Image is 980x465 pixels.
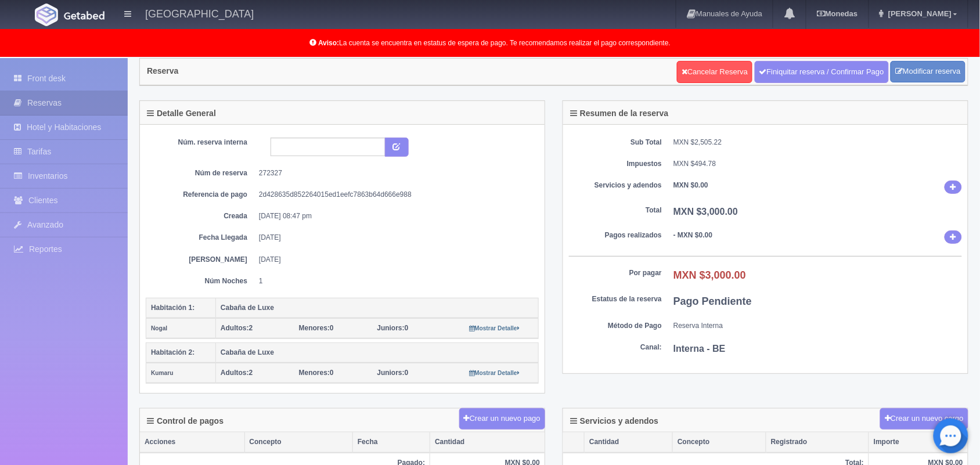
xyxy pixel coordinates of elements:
img: Getabed [64,11,105,20]
span: 0 [377,369,409,377]
small: Nogal [151,325,167,331]
dt: Pagos realizados [569,230,662,240]
dt: Método de Pago [569,321,662,331]
dd: [DATE] [259,255,530,265]
b: MXN $3,000.00 [673,207,738,217]
b: Aviso: [318,39,339,47]
h4: Servicios y adendos [570,417,658,426]
a: Mostrar Detalle [469,369,520,377]
dt: Canal: [569,343,662,352]
dt: Sub Total [569,138,662,147]
span: 0 [299,324,334,332]
button: Crear un nuevo pago [459,408,545,430]
b: Pago Pendiente [673,295,752,307]
img: Getabed [35,3,58,26]
dd: MXN $494.78 [673,159,962,169]
dt: Por pagar [569,268,662,278]
th: Cantidad [430,432,545,452]
b: MXN $0.00 [673,181,708,189]
dt: Núm de reserva [154,168,247,178]
dt: Servicios y adendos [569,181,662,190]
strong: Menores: [299,324,330,332]
th: Concepto [244,432,352,452]
dt: Total [569,206,662,215]
strong: Juniors: [377,324,405,332]
dt: Referencia de pago [154,190,247,200]
strong: Adultos: [221,324,249,332]
dd: 272327 [259,168,530,178]
dd: Reserva Interna [673,321,962,331]
b: Interna - BE [673,344,726,354]
small: Mostrar Detalle [469,370,520,376]
dt: Creada [154,211,247,221]
button: Crear un nuevo cargo [880,408,968,430]
a: Modificar reserva [891,61,965,82]
b: - MXN $0.00 [673,231,712,239]
dd: [DATE] 08:47 pm [259,211,530,221]
dt: Estatus de la reserva [569,294,662,304]
th: Concepto [673,432,766,452]
strong: Adultos: [221,369,249,377]
th: Importe [869,432,968,452]
b: Habitación 2: [151,348,194,356]
h4: Reserva [147,67,179,75]
b: Habitación 1: [151,304,194,312]
a: Cancelar Reserva [677,61,752,83]
th: Cabaña de Luxe [216,298,539,318]
dd: [DATE] [259,233,530,243]
dt: Núm Noches [154,276,247,286]
dt: [PERSON_NAME] [154,255,247,265]
strong: Menores: [299,369,330,377]
dd: MXN $2,505.22 [673,138,962,147]
span: 0 [377,324,409,332]
span: [PERSON_NAME] [885,9,952,18]
small: Mostrar Detalle [469,325,520,331]
dt: Fecha Llegada [154,233,247,243]
th: Cabaña de Luxe [216,343,539,363]
th: Cantidad [585,432,673,452]
span: 2 [221,324,253,332]
th: Registrado [766,432,869,452]
b: MXN $3,000.00 [673,269,746,281]
a: Mostrar Detalle [469,324,520,332]
th: Fecha [353,432,430,452]
span: 2 [221,369,253,377]
h4: Resumen de la reserva [570,109,669,118]
h4: Detalle General [147,109,216,118]
a: Finiquitar reserva / Confirmar Pago [755,61,889,83]
b: Monedas [817,9,858,18]
strong: Juniors: [377,369,405,377]
h4: Control de pagos [147,417,224,426]
small: Kumaru [151,370,174,376]
span: 0 [299,369,334,377]
th: Acciones [140,432,244,452]
dd: 1 [259,276,530,286]
dt: Núm. reserva interna [154,138,247,147]
dt: Impuestos [569,159,662,169]
h4: [GEOGRAPHIC_DATA] [145,6,254,20]
dd: 2d428635d852264015ed1eefc7863b64d666e988 [259,190,530,200]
